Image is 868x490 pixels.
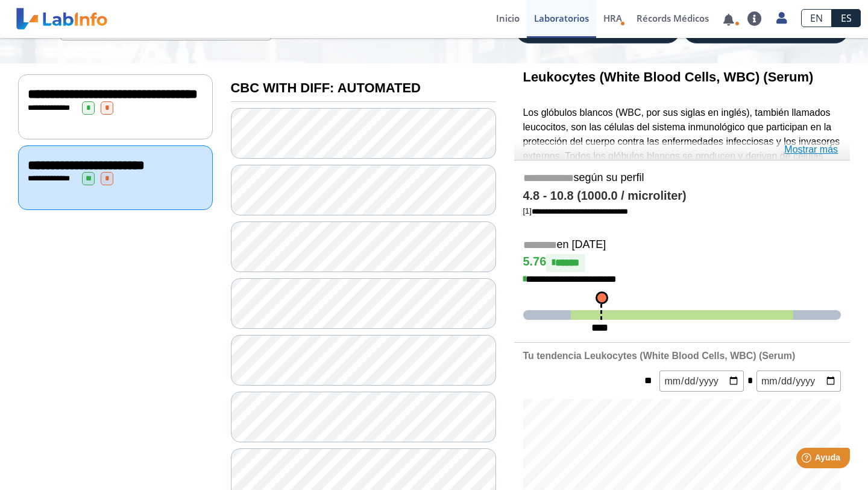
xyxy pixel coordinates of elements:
h5: según su perfil [523,171,841,185]
span: HRA [603,12,622,24]
a: Mostrar más [784,142,838,157]
iframe: Help widget launcher [761,443,855,477]
h4: 4.8 - 10.8 (1000.0 / microliter) [523,189,841,203]
a: EN [801,9,832,27]
h4: 5.76 [523,254,841,272]
input: mm/dd/yyyy [659,371,744,392]
p: Los glóbulos blancos (WBC, por sus siglas en inglés), también llamados leucocitos, son las célula... [523,106,841,293]
h5: en [DATE] [523,238,841,252]
b: Tu tendencia Leukocytes (White Blood Cells, WBC) (Serum) [523,351,796,361]
b: CBC WITH DIFF: AUTOMATED [231,80,421,95]
b: Leukocytes (White Blood Cells, WBC) (Serum) [523,69,814,84]
a: [1] [523,206,628,215]
input: mm/dd/yyyy [756,371,841,392]
a: ES [832,9,861,27]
